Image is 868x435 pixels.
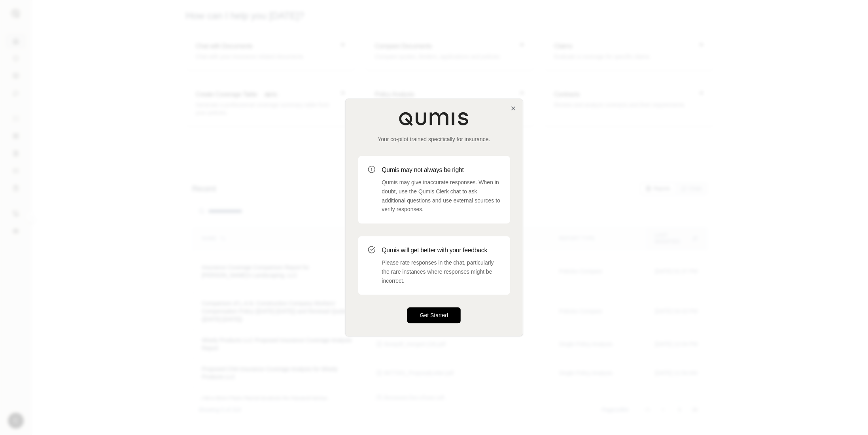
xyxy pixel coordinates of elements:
p: Please rate responses in the chat, particularly the rare instances where responses might be incor... [382,258,501,285]
img: Qumis Logo [399,112,470,126]
p: Qumis may give inaccurate responses. When in doubt, use the Qumis Clerk chat to ask additional qu... [382,178,501,214]
button: Get Started [407,308,461,323]
h3: Qumis will get better with your feedback [382,246,501,255]
h3: Qumis may not always be right [382,165,501,175]
p: Your co-pilot trained specifically for insurance. [358,135,510,143]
